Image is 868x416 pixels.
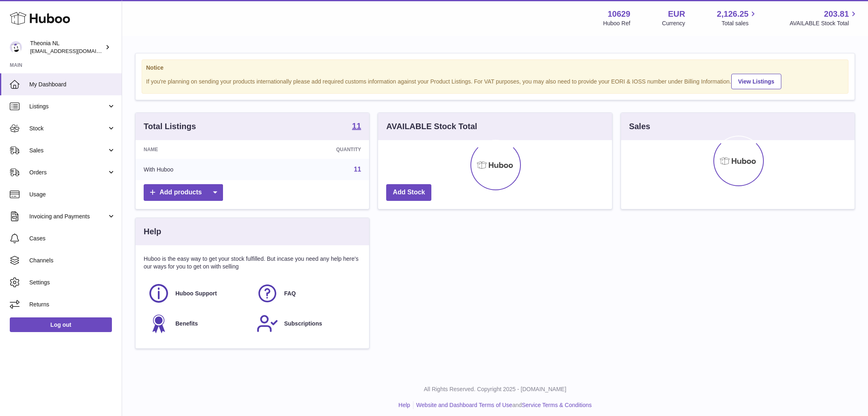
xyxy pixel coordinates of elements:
span: Cases [29,235,116,242]
span: Listings [29,103,107,110]
span: Invoicing and Payments [29,213,107,220]
span: Channels [29,257,116,264]
a: Website and Dashboard Terms of Use [416,402,512,408]
span: AVAILABLE Stock Total [789,20,858,27]
strong: 11 [352,122,361,130]
a: Add products [144,184,223,201]
span: Subscriptions [284,320,322,328]
a: FAQ [256,282,357,304]
span: Usage [29,191,116,198]
h3: AVAILABLE Stock Total [386,121,477,132]
a: Service Terms & Conditions [522,402,592,408]
a: 203.81 AVAILABLE Stock Total [789,9,858,27]
span: Returns [29,301,116,308]
a: Huboo Support [148,282,248,304]
th: Name [136,140,259,159]
span: 2,126.25 [717,9,749,20]
td: With Huboo [136,159,259,180]
p: All Rights Reserved. Copyright 2025 - [DOMAIN_NAME] [129,385,861,393]
a: 11 [354,166,361,173]
span: Benefits [175,320,198,328]
a: 11 [352,122,361,132]
span: Stock [29,125,107,132]
img: internalAdmin-10629@internal.huboo.com [10,41,22,53]
p: Huboo is the easy way to get your stock fulfilled. But incase you need any help here's our ways f... [144,255,361,271]
th: Quantity [259,140,369,159]
li: and [413,401,592,409]
span: 203.81 [824,9,849,20]
h3: Sales [629,121,650,132]
a: Benefits [148,313,248,335]
div: If you're planning on sending your products internationally please add required customs informati... [146,73,844,89]
span: Orders [29,169,107,176]
span: [EMAIL_ADDRESS][DOMAIN_NAME] [30,48,120,54]
span: Settings [29,279,116,286]
span: FAQ [284,290,296,297]
strong: 10629 [608,9,630,20]
span: Total sales [722,20,758,27]
span: Huboo Support [175,290,217,297]
a: Subscriptions [256,313,357,335]
a: Add Stock [386,184,431,201]
div: Huboo Ref [603,20,630,27]
h3: Help [144,226,161,237]
a: View Listings [731,74,781,89]
div: Currency [662,20,685,27]
a: Help [398,402,410,408]
span: Sales [29,147,107,154]
strong: Notice [146,64,844,72]
span: My Dashboard [29,81,116,88]
a: 2,126.25 Total sales [717,9,758,27]
a: Log out [10,317,112,332]
div: Theonia NL [30,40,103,55]
h3: Total Listings [144,121,196,132]
strong: EUR [668,9,685,20]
